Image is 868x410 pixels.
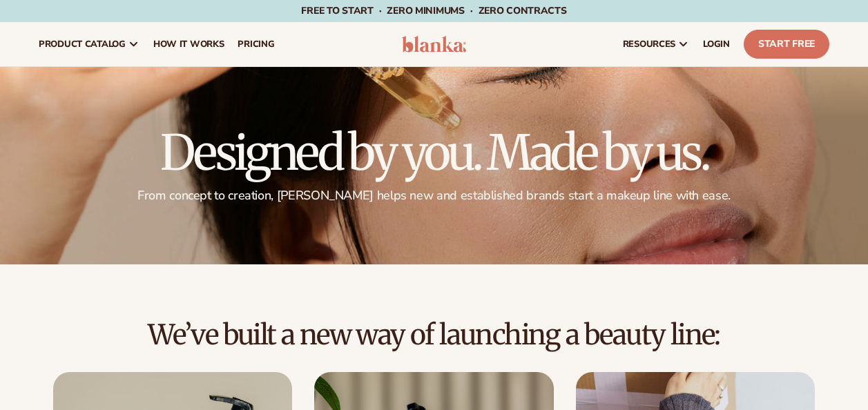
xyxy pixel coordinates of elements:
[39,188,829,204] p: From concept to creation, [PERSON_NAME] helps new and established brands start a makeup line with...
[238,39,274,50] span: pricing
[32,22,146,66] a: product catalog
[623,39,675,50] span: resources
[616,22,696,66] a: resources
[39,39,126,50] span: product catalog
[231,22,281,66] a: pricing
[153,39,224,50] span: How It Works
[301,4,566,17] span: Free to start · ZERO minimums · ZERO contracts
[146,22,231,66] a: How It Works
[696,22,737,66] a: LOGIN
[402,36,467,52] img: logo
[703,39,730,50] span: LOGIN
[39,128,829,177] h1: Designed by you. Made by us.
[744,30,829,59] a: Start Free
[39,320,829,350] h2: We’ve built a new way of launching a beauty line:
